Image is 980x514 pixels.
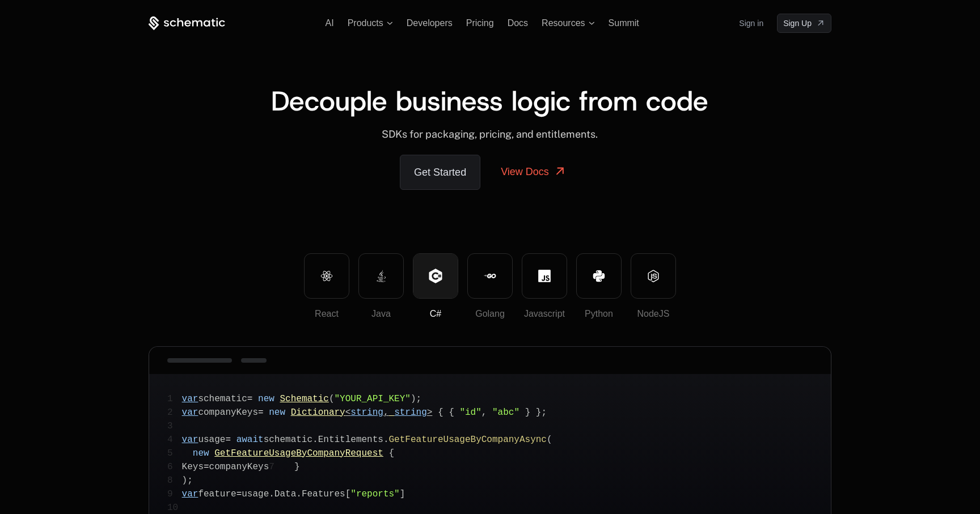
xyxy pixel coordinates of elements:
div: Python [577,307,621,321]
span: 9 [167,487,182,501]
button: C# [413,253,458,299]
button: Javascript [522,253,567,299]
div: React [305,307,349,321]
span: new [269,407,285,418]
span: "reports" [350,489,399,499]
span: = [258,407,264,418]
span: Features [302,489,345,499]
span: "abc" [492,407,519,418]
span: await [236,435,264,445]
span: string [350,407,383,418]
span: } [525,407,531,418]
span: GetFeatureUsageByCompanyAsync [389,435,547,445]
span: 5 [167,447,182,460]
a: [object Object] [777,14,831,33]
span: GetFeatureUsageByCompanyRequest [214,448,383,458]
span: ( [547,435,552,445]
button: Golang [467,253,513,299]
a: Summit [609,18,639,28]
span: schematic [198,394,247,404]
span: . [383,435,389,445]
span: < [345,407,351,418]
span: ) [182,475,188,486]
span: Decouple business logic from code [271,83,708,119]
span: . [312,435,318,445]
button: NodeJS [631,253,676,299]
span: Dictionary [291,407,345,418]
span: ; [187,475,193,486]
span: 2 [167,406,182,419]
a: Docs [508,18,528,28]
span: "id" [459,407,481,418]
span: 1 [167,392,182,406]
span: var [182,407,198,418]
span: = [247,394,253,404]
span: { [438,407,443,418]
a: Developers [407,18,453,28]
span: = [236,489,242,499]
span: new [193,448,209,458]
a: Sign in [739,14,763,32]
span: ; [416,394,422,404]
span: , [383,407,389,418]
span: Keys [182,462,204,472]
span: } [294,462,300,472]
span: [ [345,489,351,499]
span: { [388,448,394,458]
button: Java [358,253,404,299]
span: feature [198,489,236,499]
span: var [182,489,198,499]
a: Get Started [400,155,480,190]
span: > [427,407,433,418]
span: ( [329,394,335,404]
span: = [204,462,209,472]
span: = [225,435,231,445]
span: . [269,489,274,499]
span: ; [541,407,547,418]
a: View Docs [487,155,580,189]
button: React [304,253,349,299]
span: usage [198,435,225,445]
span: { [449,407,454,418]
span: Products [348,18,383,28]
span: . [296,489,302,499]
span: Resources [542,18,585,28]
a: AI [326,18,334,28]
a: Pricing [466,18,494,28]
div: Javascript [522,307,567,321]
div: Java [359,307,403,321]
span: companyKeys [209,462,269,472]
button: Python [576,253,622,299]
span: ) [411,394,416,404]
span: } [536,407,542,418]
span: 8 [167,474,182,487]
div: C# [413,307,458,321]
span: schematic [264,435,312,445]
div: NodeJS [631,307,675,321]
span: 3 [167,419,182,433]
div: Golang [468,307,512,321]
span: Entitlements [318,435,383,445]
span: new [258,394,274,404]
span: Sign Up [783,18,812,29]
span: 4 [167,433,182,447]
span: var [182,394,198,404]
span: 7 [269,460,284,474]
span: string [394,407,427,418]
span: SDKs for packaging, pricing, and entitlements. [382,128,598,140]
span: Schematic [280,394,328,404]
span: Data [274,489,296,499]
span: usage [242,489,269,499]
span: "YOUR_API_KEY" [335,394,411,404]
span: var [182,435,198,445]
span: 6 [167,460,182,474]
span: ] [400,489,405,499]
span: companyKeys [198,407,258,418]
span: , [481,407,487,418]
